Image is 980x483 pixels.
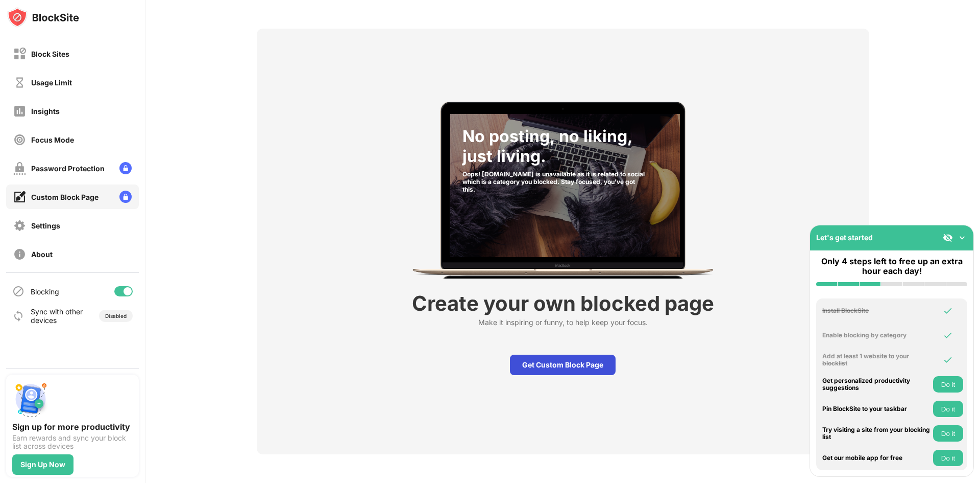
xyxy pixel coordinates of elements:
div: Disabled [105,313,127,319]
div: Settings [31,221,60,230]
div: Enable blocking by category [822,332,930,339]
div: No posting, no liking, just living. [462,126,649,166]
div: Insights [31,107,60,116]
div: Password Protection [31,164,105,173]
button: Do it [933,401,963,417]
div: About [31,250,53,259]
div: Oops! [DOMAIN_NAME] is unavailable as it is related to social which is a category you blocked. St... [462,170,649,193]
img: lock-menu.svg [119,162,132,174]
div: Earn rewards and sync your block list across devices [12,434,133,450]
img: omni-check.svg [943,306,953,316]
div: Let's get started [816,233,873,242]
img: eye-not-visible.svg [943,233,953,243]
img: push-signup.svg [12,381,49,418]
img: omni-check.svg [943,330,953,340]
img: password-protection-off.svg [13,162,26,175]
div: Get personalized productivity suggestions [822,377,930,392]
button: Do it [933,376,963,393]
div: Sign up for more productivity [12,422,133,432]
div: Usage Limit [31,78,72,87]
div: Block Sites [31,50,69,58]
div: Try visiting a site from your blocking list [822,426,930,441]
div: Sign Up Now [20,461,65,469]
img: omni-check.svg [943,355,953,365]
img: insights-off.svg [13,105,26,118]
img: category-socialNetworksAndOnlineCommunities-001.jpg [450,114,680,257]
button: Do it [933,450,963,466]
div: Only 4 steps left to free up an extra hour each day! [816,257,967,276]
button: Do it [933,425,963,442]
div: Blocking [31,287,59,296]
div: Sync with other devices [31,307,83,325]
img: omni-setup-toggle.svg [957,233,967,243]
div: Make it inspiring or funny, to help keep your focus. [478,318,648,330]
div: Get our mobile app for free [822,454,930,462]
img: customize-block-page-on.svg [13,191,26,203]
img: block-off.svg [13,48,26,60]
div: Create your own blocked page [412,291,714,316]
div: Pin BlockSite to your taskbar [822,405,930,412]
img: settings-off.svg [13,219,26,232]
div: Focus Mode [31,135,74,144]
div: Custom Block Page [31,193,99,201]
img: focus-off.svg [13,133,26,146]
img: blocking-icon.svg [12,285,24,297]
img: lock-menu.svg [119,191,132,203]
div: Install BlockSite [822,307,930,314]
img: logo-blocksite.svg [7,7,79,28]
img: about-off.svg [13,248,26,261]
div: Get Custom Block Page [510,355,616,375]
img: sync-icon.svg [12,310,24,322]
div: Add at least 1 website to your blocklist [822,353,930,367]
img: time-usage-off.svg [13,76,26,89]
